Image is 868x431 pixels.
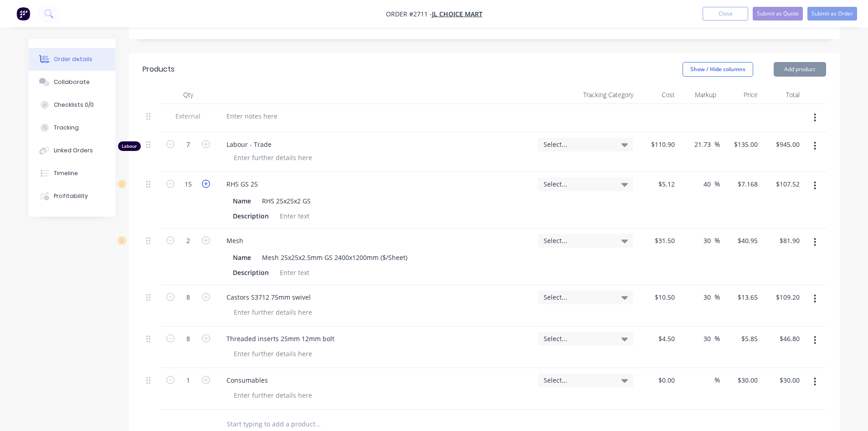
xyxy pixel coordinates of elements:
[29,93,115,116] button: Checklists 0/0
[54,192,88,200] div: Profitability
[219,332,342,345] div: Threaded inserts 25mm 12mm bolt
[143,64,175,75] div: Products
[637,86,678,104] div: Cost
[29,162,115,185] button: Timeline
[544,179,612,189] span: Select...
[229,194,255,208] div: Name
[678,86,720,104] div: Markup
[544,140,612,149] span: Select...
[683,62,753,77] button: Show / Hide columns
[544,375,612,385] span: Select...
[219,234,251,247] div: Mesh
[29,185,115,208] button: Profitability
[54,78,90,86] div: Collaborate
[753,7,803,21] button: Submit as Quote
[714,179,720,189] span: %
[164,111,212,121] span: External
[714,375,720,385] span: %
[16,7,30,21] img: Factory
[219,374,275,387] div: Consumables
[118,141,141,151] div: Labour
[761,86,803,104] div: Total
[774,62,826,77] button: Add product
[219,177,265,191] div: RHS GS 25
[229,266,272,279] div: Description
[54,124,79,132] div: Tracking
[258,194,314,208] div: RHS 25x25x2 GS
[29,48,115,71] button: Order details
[807,7,857,21] button: Submit as Order
[386,10,432,18] span: Order #2711 -
[219,291,318,304] div: Castors S3712 75mm swivel
[54,101,94,109] div: Checklists 0/0
[229,251,255,264] div: Name
[714,292,720,302] span: %
[54,169,78,177] div: Timeline
[29,116,115,139] button: Tracking
[544,236,612,245] span: Select...
[703,7,748,21] button: Close
[720,86,761,104] div: Price
[54,55,92,63] div: Order details
[714,235,720,246] span: %
[714,333,720,344] span: %
[432,10,483,18] a: JL Choice Mart
[29,139,115,162] button: Linked Orders
[54,146,93,155] div: Linked Orders
[544,334,612,343] span: Select...
[229,209,272,223] div: Description
[534,86,637,104] div: Tracking Category
[258,251,411,264] div: Mesh 25x25x2.5mm GS 2400x1200mm ($/Sheet)
[161,86,216,104] div: Qty
[544,292,612,302] span: Select...
[226,140,531,149] span: Labour - Trade
[29,71,115,93] button: Collaborate
[714,139,720,150] span: %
